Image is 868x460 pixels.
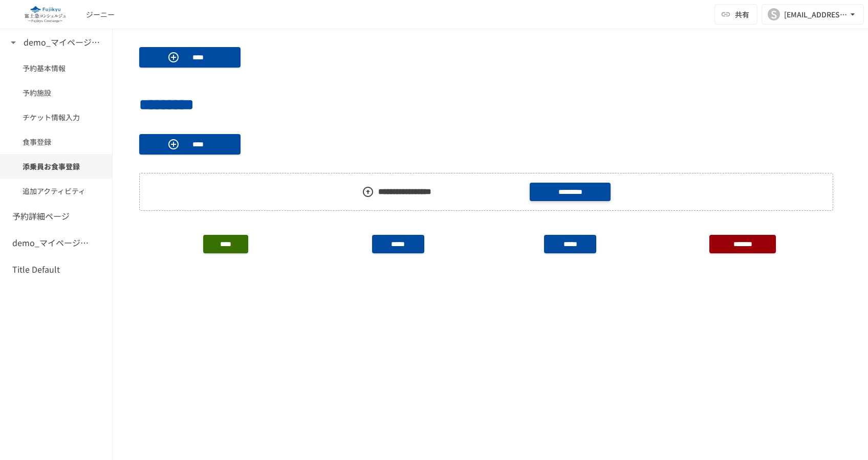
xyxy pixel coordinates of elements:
span: チケット情報入力 [23,112,90,123]
div: ジーニー [86,9,115,20]
span: 予約基本情報 [23,62,90,74]
h6: demo_マイページ詳細 [12,236,94,250]
button: 共有 [714,4,757,25]
h6: Title Default [12,263,60,276]
span: 予約施設 [23,87,90,98]
h6: 予約詳細ページ [12,210,70,223]
span: 追加アクティビティ [23,185,90,196]
div: S [768,8,780,20]
span: 共有 [735,9,749,20]
button: S[EMAIL_ADDRESS][DOMAIN_NAME] [762,4,864,25]
span: 食事登録 [23,136,90,147]
div: [EMAIL_ADDRESS][DOMAIN_NAME] [784,8,848,21]
h6: demo_マイページ詳細 [24,36,105,49]
img: eQeGXtYPV2fEKIA3pizDiVdzO5gJTl2ahLbsPaD2E4R [12,6,78,23]
span: 添乗員お食事登録 [23,161,90,172]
